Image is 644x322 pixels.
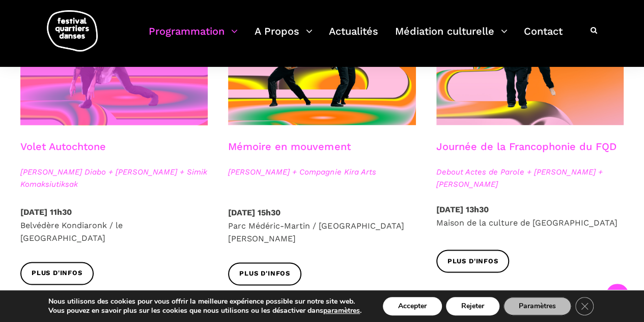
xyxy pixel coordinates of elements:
[329,22,378,53] a: Actualités
[20,262,94,285] a: Plus d'infos
[446,297,499,315] button: Rejeter
[575,297,594,315] button: Close GDPR Cookie Banner
[323,306,360,315] button: paramètres
[228,140,350,153] a: Mémoire en mouvement
[228,208,281,217] strong: [DATE] 15h30
[436,203,624,229] p: Maison de la culture de [GEOGRAPHIC_DATA]
[20,207,72,217] strong: [DATE] 11h30
[20,166,208,190] span: [PERSON_NAME] Diabo + [PERSON_NAME] + Simik Komaksiutiksak
[447,256,498,267] span: Plus d'infos
[524,22,563,53] a: Contact
[436,250,510,273] a: Plus d'infos
[48,306,361,315] p: Vous pouvez en savoir plus sur les cookies que nous utilisons ou les désactiver dans .
[436,140,617,153] a: Journée de la Francophonie du FQD
[48,297,361,306] p: Nous utilisons des cookies pour vous offrir la meilleure expérience possible sur notre site web.
[32,268,82,279] span: Plus d'infos
[149,22,238,53] a: Programmation
[436,166,624,190] span: Debout Actes de Parole + [PERSON_NAME] + [PERSON_NAME]
[228,166,415,178] span: [PERSON_NAME] + Compagnie Kira Arts
[239,268,290,279] span: Plus d'infos
[228,262,301,285] a: Plus d'infos
[20,140,106,153] a: Volet Autochtone
[20,206,208,245] p: Belvédère Kondiaronk / le [GEOGRAPHIC_DATA]
[395,22,508,53] a: Médiation culturelle
[255,22,313,53] a: A Propos
[228,206,415,245] p: Parc Médéric-Martin / [GEOGRAPHIC_DATA][PERSON_NAME]
[383,297,442,315] button: Accepter
[503,297,571,315] button: Paramètres
[436,205,489,214] strong: [DATE] 13h30
[47,10,98,52] img: logo-fqd-med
